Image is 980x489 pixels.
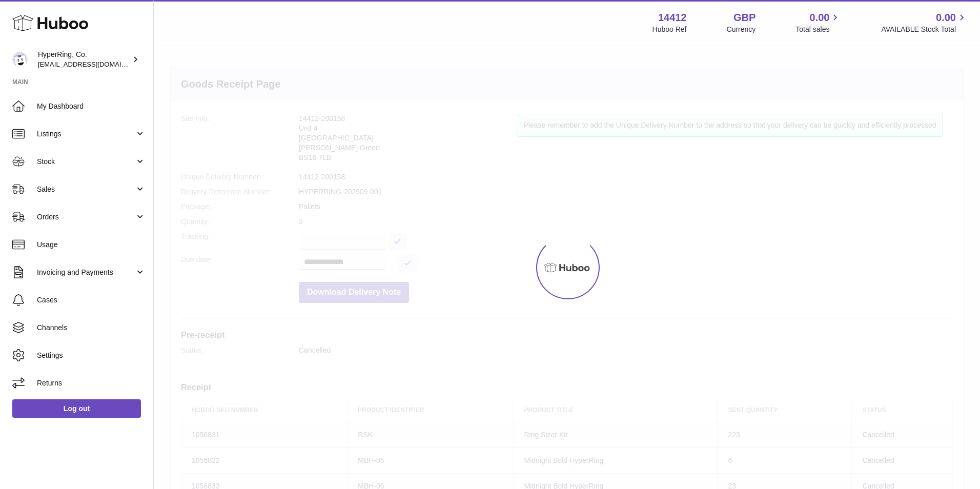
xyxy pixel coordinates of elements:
div: HyperRing, Co. [38,50,130,69]
span: Invoicing and Payments [37,268,135,277]
span: Returns [37,378,146,388]
span: [EMAIL_ADDRESS][DOMAIN_NAME] [38,60,151,68]
span: My Dashboard [37,101,146,111]
span: Orders [37,212,135,222]
span: Listings [37,129,135,139]
strong: 14412 [658,11,687,25]
div: Huboo Ref [652,25,687,34]
span: 0.00 [810,11,830,25]
span: Usage [37,240,146,250]
span: Total sales [795,25,841,34]
span: Settings [37,351,146,360]
span: Cases [37,295,146,305]
span: Channels [37,323,146,333]
strong: GBP [733,11,756,25]
div: Currency [727,25,756,34]
span: AVAILABLE Stock Total [881,25,968,34]
a: Log out [12,399,141,418]
a: 0.00 AVAILABLE Stock Total [881,11,968,34]
span: Stock [37,157,135,167]
img: internalAdmin-14412@internal.huboo.com [12,52,28,67]
span: 0.00 [936,11,956,25]
span: Sales [37,185,135,194]
a: 0.00 Total sales [795,11,841,34]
